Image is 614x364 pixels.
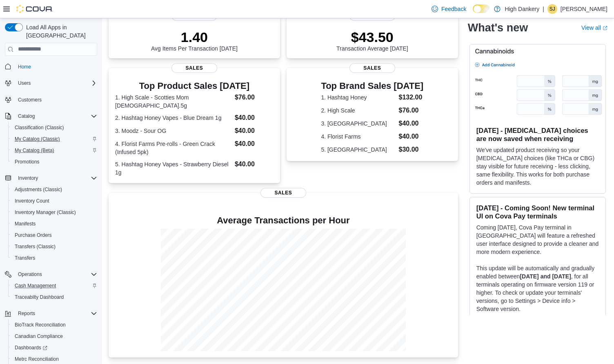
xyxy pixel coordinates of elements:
[11,331,66,341] a: Canadian Compliance
[11,207,97,217] span: Inventory Manager (Classic)
[321,106,395,115] dt: 2. High Scale
[8,145,100,156] button: My Catalog (Beta)
[15,62,97,72] span: Home
[398,132,423,141] dd: $40.00
[8,319,100,331] button: BioTrack Reconciliation
[15,344,47,351] span: Dashboards
[235,93,274,102] dd: $76.00
[11,146,97,155] span: My Catalog (Beta)
[11,157,97,167] span: Promotions
[11,292,67,302] a: Traceabilty Dashboard
[2,172,100,184] button: Inventory
[505,4,539,14] p: High Dankery
[15,147,54,154] span: My Catalog (Beta)
[11,230,55,240] a: Purchase Orders
[476,264,599,313] p: This update will be automatically and gradually enabled between , for all terminals operating on ...
[11,253,38,263] a: Transfers
[336,29,408,45] p: $43.50
[11,230,97,240] span: Purchase Orders
[11,196,97,206] span: Inventory Count
[11,134,63,144] a: My Catalog (Classic)
[543,4,544,14] p: |
[8,229,100,241] button: Purchase Orders
[476,146,599,187] p: We've updated product receiving so your [MEDICAL_DATA] choices (like THCa or CBG) stay visible fo...
[476,204,599,220] h3: [DATE] - Coming Soon! New terminal UI on Cova Pay terminals
[520,273,571,280] strong: [DATE] and [DATE]
[473,4,490,13] input: Dark Mode
[11,281,97,291] span: Cash Management
[8,241,100,252] button: Transfers (Classic)
[115,93,231,110] dt: 1. High Scale - Scotties Mom [DEMOGRAPHIC_DATA].5g
[11,123,67,132] a: Classification (Classic)
[8,122,100,133] button: Classification (Classic)
[115,81,274,91] h3: Top Product Sales [DATE]
[18,97,42,103] span: Customers
[15,221,36,227] span: Manifests
[260,188,306,198] span: Sales
[151,29,238,45] p: 1.40
[398,145,423,154] dd: $30.00
[321,132,395,141] dt: 4. Florist Farms
[476,223,599,256] p: Coming [DATE], Cova Pay terminal in [GEOGRAPHIC_DATA] will feature a refreshed user interface des...
[11,354,62,364] a: Metrc Reconciliation
[603,26,607,31] svg: External link
[468,21,528,34] h2: What's new
[18,310,35,317] span: Reports
[8,218,100,229] button: Manifests
[473,13,473,13] span: Dark Mode
[11,185,97,194] span: Adjustments (Classic)
[15,95,97,105] span: Customers
[15,294,64,300] span: Traceabilty Dashboard
[321,119,395,128] dt: 3. [GEOGRAPHIC_DATA]
[2,94,100,106] button: Customers
[8,156,100,168] button: Promotions
[11,292,97,302] span: Traceabilty Dashboard
[115,160,231,176] dt: 5. Hashtag Honey Vapes - Strawberry Diesel 1g
[11,207,79,217] a: Inventory Manager (Classic)
[321,93,395,101] dt: 1. Hashtag Honey
[235,159,274,169] dd: $40.00
[398,119,423,128] dd: $40.00
[8,184,100,195] button: Adjustments (Classic)
[11,157,43,167] a: Promotions
[2,308,100,319] button: Reports
[18,113,35,119] span: Catalog
[321,146,395,154] dt: 5. [GEOGRAPHIC_DATA]
[115,140,231,156] dt: 4. Florist Farms Pre-rolls - Green Crack (Infused 5pk)
[235,139,274,149] dd: $40.00
[151,29,238,52] div: Avg Items Per Transaction [DATE]
[11,134,97,144] span: My Catalog (Classic)
[15,209,76,216] span: Inventory Manager (Classic)
[15,255,35,261] span: Transfers
[18,64,31,70] span: Home
[115,114,231,122] dt: 2. Hashtag Honey Vapes - Blue Dream 1g
[8,342,100,353] a: Dashboards
[11,219,97,229] span: Manifests
[15,111,38,121] button: Catalog
[2,269,100,280] button: Operations
[321,81,423,91] h3: Top Brand Sales [DATE]
[15,173,41,183] button: Inventory
[428,1,469,17] a: Feedback
[11,242,97,251] span: Transfers (Classic)
[15,95,45,105] a: Customers
[11,320,97,330] span: BioTrack Reconciliation
[547,4,557,14] div: Starland Joseph
[8,331,100,342] button: Canadian Compliance
[15,322,66,328] span: BioTrack Reconciliation
[15,124,64,131] span: Classification (Classic)
[15,232,52,238] span: Purchase Orders
[11,343,51,353] a: Dashboards
[15,356,59,362] span: Metrc Reconciliation
[2,77,100,89] button: Users
[549,4,555,14] span: SJ
[8,280,100,291] button: Cash Management
[8,252,100,264] button: Transfers
[11,219,39,229] a: Manifests
[15,198,49,204] span: Inventory Count
[171,63,217,73] span: Sales
[11,253,97,263] span: Transfers
[16,5,53,13] img: Cova
[15,136,60,142] span: My Catalog (Classic)
[11,123,97,132] span: Classification (Classic)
